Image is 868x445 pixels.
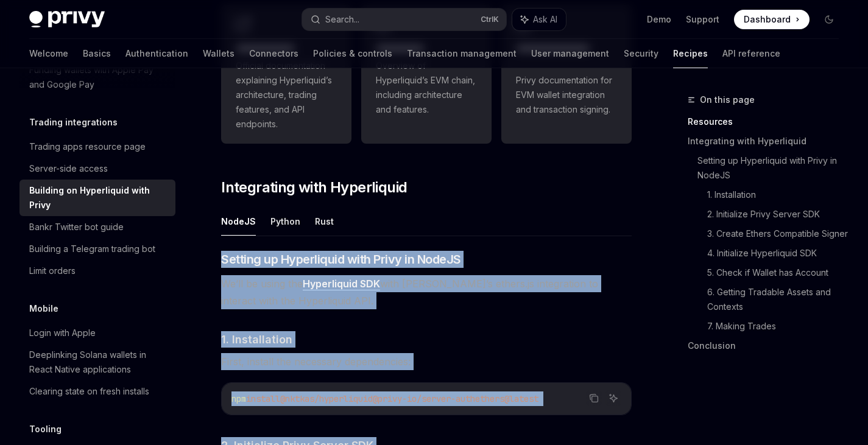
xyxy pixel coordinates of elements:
[19,322,175,344] a: Login with Apple
[246,393,280,404] span: install
[707,317,849,336] a: 7. Making Trades
[29,242,155,256] div: Building a Telegram trading bot
[475,393,538,404] span: ethers@latest
[19,180,175,216] a: Building on Hyperliquid with Privy
[231,393,246,404] span: npm
[19,158,175,180] a: Server-side access
[280,393,373,404] span: @nktkas/hyperliquid
[236,58,337,131] span: Official documentation explaining Hyperliquid’s architecture, trading features, and API endpoints.
[688,336,849,356] a: Conclusion
[29,161,108,176] div: Server-side access
[221,207,256,236] button: NodeJS
[83,39,111,68] a: Basics
[29,326,96,340] div: Login with Apple
[707,205,849,224] a: 2. Initialize Privy Server SDK
[586,390,602,406] button: Copy the contents from the code block
[303,278,380,290] a: Hyperliquid SDK
[19,216,175,238] a: Bankr Twitter bot guide
[29,115,118,130] h5: Trading integrations
[221,178,407,197] span: Integrating with Hyperliquid
[673,39,708,68] a: Recipes
[707,244,849,263] a: 4. Initialize Hyperliquid SDK
[270,207,300,236] button: Python
[605,390,621,406] button: Ask AI
[512,9,566,30] button: Ask AI
[531,39,609,68] a: User management
[302,9,506,30] button: Search...CtrlK
[19,136,175,158] a: Trading apps resource page
[647,13,671,26] a: Demo
[744,13,791,26] span: Dashboard
[313,39,392,68] a: Policies & controls
[707,185,849,205] a: 1. Installation
[29,183,168,212] div: Building on Hyperliquid with Privy
[707,224,849,244] a: 3. Create Ethers Compatible Signer
[376,58,477,117] span: Overview of Hyperliquid’s EVM chain, including architecture and features.
[516,73,617,117] span: Privy documentation for EVM wallet integration and transaction signing.
[624,39,658,68] a: Security
[29,39,68,68] a: Welcome
[125,39,188,68] a: Authentication
[29,422,62,436] h5: Tooling
[819,10,839,29] button: Toggle dark mode
[29,220,124,234] div: Bankr Twitter bot guide
[325,12,359,27] div: Search...
[19,344,175,380] a: Deeplinking Solana wallets in React Native applications
[29,384,149,399] div: Clearing state on fresh installs
[221,275,632,309] span: We’ll be using the with [PERSON_NAME]’s ethers.js integration to interact with the Hyperliquid API.
[700,93,755,107] span: On this page
[707,282,849,317] a: 6. Getting Tradable Assets and Contexts
[19,260,175,282] a: Limit orders
[249,39,298,68] a: Connectors
[688,131,849,151] a: Integrating with Hyperliquid
[707,263,849,282] a: 5. Check if Wallet has Account
[29,264,76,278] div: Limit orders
[315,207,334,236] button: Rust
[221,5,351,144] a: **** **** **** *Official documentation explaining Hyperliquid’s architecture, trading features, a...
[697,151,849,185] a: Setting up Hyperliquid with Privy in NodeJS
[481,15,499,24] span: Ctrl K
[373,393,475,404] span: @privy-io/server-auth
[19,380,175,402] a: Clearing state on fresh installs
[501,5,632,144] a: **** **** **** *****Privy documentation for EVM wallet integration and transaction signing.
[734,10,810,29] a: Dashboard
[686,13,719,26] a: Support
[29,348,168,377] div: Deeplinking Solana wallets in React Native applications
[533,13,557,26] span: Ask AI
[203,39,235,68] a: Wallets
[722,39,780,68] a: API reference
[688,112,849,131] a: Resources
[221,251,461,268] span: Setting up Hyperliquid with Privy in NodeJS
[29,301,58,316] h5: Mobile
[221,353,632,370] span: First, install the necessary dependencies:
[221,331,292,348] span: 1. Installation
[19,238,175,260] a: Building a Telegram trading bot
[407,39,517,68] a: Transaction management
[361,5,492,144] a: **** **** ***Overview of Hyperliquid’s EVM chain, including architecture and features.
[29,11,105,28] img: dark logo
[29,139,146,154] div: Trading apps resource page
